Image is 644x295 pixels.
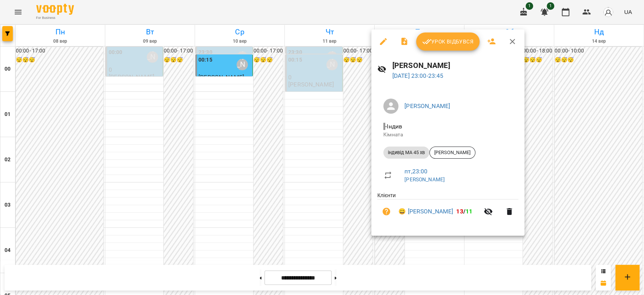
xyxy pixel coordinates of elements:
[383,149,429,156] span: індивід МА 45 хв
[392,72,444,79] a: [DATE] 23:00-23:45
[404,168,427,175] a: пт , 23:00
[429,147,475,159] div: [PERSON_NAME]
[398,207,453,216] a: 😀 [PERSON_NAME]
[383,123,404,130] span: - Індив
[416,32,480,51] button: Урок відбувся
[422,37,473,46] span: Урок відбувся
[404,176,445,182] a: [PERSON_NAME]
[456,208,472,215] b: /
[404,102,450,110] a: [PERSON_NAME]
[383,131,512,139] p: Кімната
[466,208,472,215] span: 11
[377,192,518,227] ul: Клієнти
[430,149,475,156] span: [PERSON_NAME]
[456,208,463,215] span: 13
[377,202,395,221] button: Візит ще не сплачено. Додати оплату?
[392,60,518,71] h6: [PERSON_NAME]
